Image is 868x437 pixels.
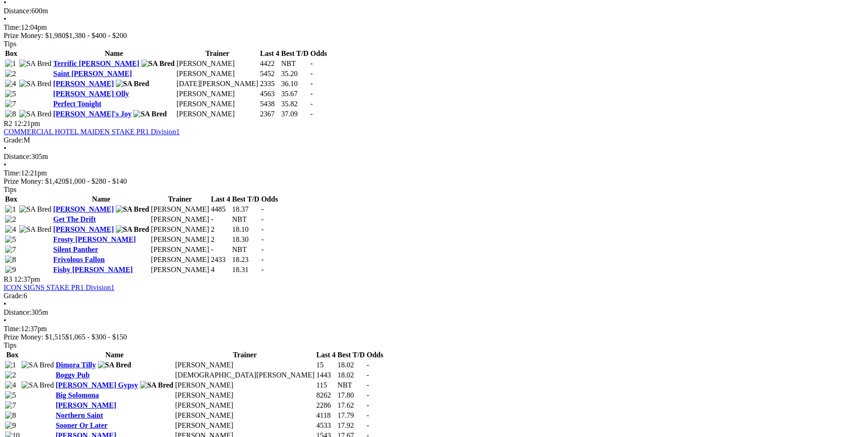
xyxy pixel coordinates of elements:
span: - [367,381,369,389]
div: 600m [4,7,864,15]
td: [PERSON_NAME] [175,421,315,430]
img: 2 [5,371,16,379]
td: 4533 [316,421,336,430]
img: SA Bred [98,361,131,369]
a: Frosty [PERSON_NAME] [53,235,136,243]
span: 12:21pm [14,120,40,127]
a: Silent Panther [53,246,98,253]
th: Last 4 [259,49,280,58]
span: Grade: [4,136,24,144]
a: [PERSON_NAME] [53,205,113,213]
span: • [4,300,6,308]
span: - [310,100,313,108]
td: [PERSON_NAME] [151,225,210,234]
a: Frivolous Fallon [53,256,104,263]
img: 1 [5,361,16,369]
div: M [4,136,864,144]
td: 2 [210,225,231,234]
td: 4422 [259,59,280,68]
td: [PERSON_NAME] [151,205,210,214]
td: 18.02 [337,361,365,370]
a: Get The Drift [53,215,96,223]
span: - [310,60,313,67]
img: 4 [5,381,16,389]
div: 12:21pm [4,169,864,177]
td: [PERSON_NAME] [175,411,315,420]
span: - [310,90,313,98]
span: - [261,246,264,253]
td: [PERSON_NAME] [176,59,259,68]
img: SA Bred [19,225,52,234]
td: 18.30 [232,235,260,244]
a: [PERSON_NAME] [56,401,116,409]
td: [PERSON_NAME] [176,89,259,98]
td: 2 [210,235,231,244]
img: SA Bred [19,110,52,118]
span: - [367,411,369,419]
td: 18.37 [232,205,260,214]
span: $1,380 - $400 - $200 [65,32,127,39]
td: 5452 [259,69,280,78]
a: [PERSON_NAME] [53,225,113,233]
img: 5 [5,90,16,98]
img: SA Bred [19,205,52,213]
span: Tips [4,40,16,48]
td: NBT [232,245,260,254]
span: - [310,80,313,87]
span: • [4,15,6,23]
a: [PERSON_NAME] [53,80,113,87]
span: R2 [4,120,12,127]
img: 7 [5,246,16,254]
span: Distance: [4,308,31,316]
td: [PERSON_NAME] [176,69,259,78]
td: [PERSON_NAME] [175,361,315,370]
span: - [261,256,264,263]
td: 5438 [259,99,280,109]
a: Terrific [PERSON_NAME] [53,60,139,67]
th: Last 4 [210,195,231,204]
img: 9 [5,266,16,274]
td: 15 [316,361,336,370]
span: Grade: [4,292,24,300]
span: Time: [4,23,21,31]
img: 4 [5,80,16,88]
th: Odds [261,195,278,204]
div: 305m [4,308,864,317]
td: NBT [281,59,309,68]
img: SA Bred [116,225,149,234]
span: - [367,371,369,379]
span: R3 [4,275,12,283]
th: Odds [366,350,383,360]
img: SA Bred [116,205,149,213]
td: [PERSON_NAME] [151,265,210,274]
img: SA Bred [116,80,149,88]
a: Sooner Or Later [56,421,108,429]
a: Big Solomona [56,391,99,399]
span: Time: [4,169,21,177]
img: 8 [5,411,16,420]
a: COMMERCIAL HOTEL MAIDEN STAKE PR1 Division1 [4,128,180,136]
span: - [310,70,313,77]
td: 35.67 [281,89,309,98]
th: Best T/D [281,49,309,58]
img: SA Bred [22,381,54,389]
img: SA Bred [22,361,54,369]
td: 8262 [316,391,336,400]
img: SA Bred [140,381,173,389]
div: 12:04pm [4,23,864,32]
img: SA Bred [133,110,167,118]
span: $1,065 - $300 - $150 [65,333,127,341]
img: SA Bred [19,80,52,88]
img: 8 [5,256,16,264]
span: Distance: [4,7,31,15]
td: 1443 [316,371,336,380]
th: Trainer [151,195,210,204]
th: Name [53,49,175,58]
div: 305m [4,153,864,161]
td: 2433 [210,255,231,264]
td: 35.82 [281,99,309,109]
div: 6 [4,292,864,300]
span: • [4,161,6,169]
td: 4 [210,265,231,274]
img: 1 [5,60,16,68]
